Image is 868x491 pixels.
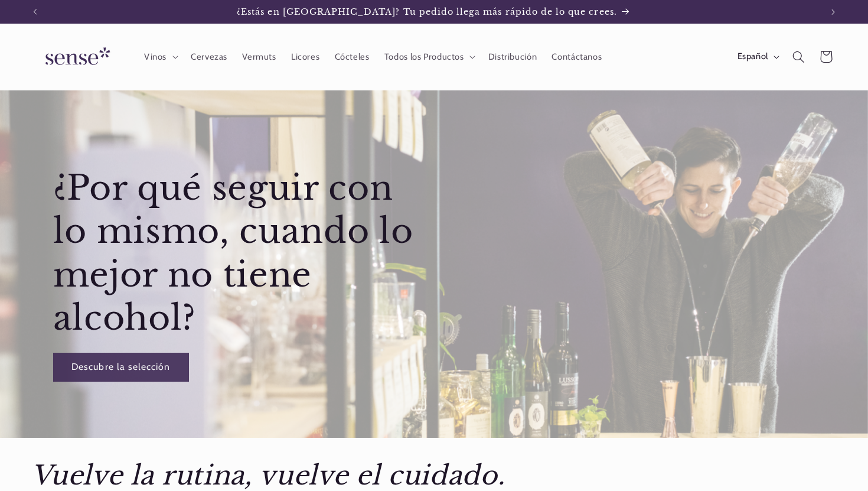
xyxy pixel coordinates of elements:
[53,167,431,340] h2: ¿Por qué seguir con lo mismo, cuando lo mejor no tiene alcohol?
[235,44,284,70] a: Vermuts
[377,44,481,70] summary: Todos los Productos
[283,44,327,70] a: Licores
[481,44,544,70] a: Distribución
[27,35,125,79] a: Sense
[53,353,188,382] a: Descubre la selección
[31,40,120,74] img: Sense
[335,51,370,63] span: Cócteles
[488,51,537,63] span: Distribución
[785,43,812,70] summary: Búsqueda
[291,51,319,63] span: Licores
[544,44,609,70] a: Contáctanos
[327,44,377,70] a: Cócteles
[183,44,234,70] a: Cervezas
[552,51,602,63] span: Contáctanos
[730,45,785,69] button: Español
[144,51,167,63] span: Vinos
[738,50,768,63] span: Español
[191,51,227,63] span: Cervezas
[237,6,617,17] span: ¿Estás en [GEOGRAPHIC_DATA]? Tu pedido llega más rápido de lo que crees.
[384,51,464,63] span: Todos los Productos
[136,44,183,70] summary: Vinos
[242,51,276,63] span: Vermuts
